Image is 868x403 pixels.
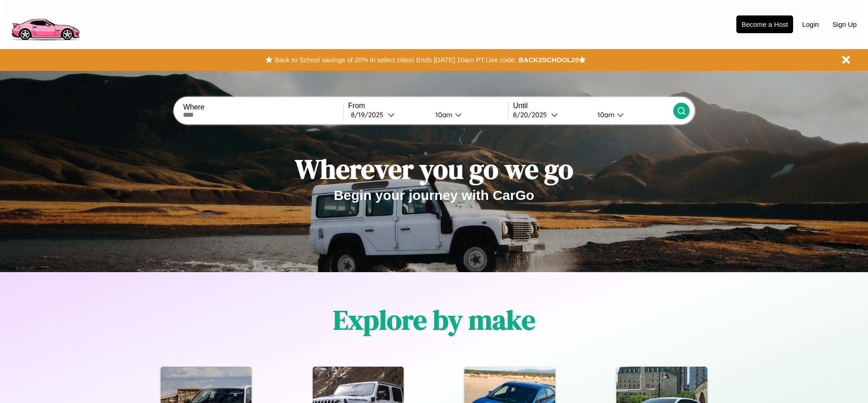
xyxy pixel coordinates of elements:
div: 8 / 19 / 2025 [351,110,388,119]
h1: Explore by make [333,301,535,338]
label: Until [513,102,673,110]
button: 10am [428,110,508,119]
b: BACK2SCHOOL20 [518,56,579,64]
div: 8 / 20 / 2025 [513,110,551,119]
label: From [348,102,508,110]
div: 10am [431,110,455,119]
label: Where [183,103,343,111]
button: Back to School savings of 20% in select cities! Ends [DATE] 10am PT.Use code: [272,54,518,66]
img: logo [7,5,84,43]
button: 8/19/2025 [348,110,428,119]
button: Become a Host [736,15,793,33]
button: Sign Up [828,16,861,33]
button: 10am [590,110,673,119]
div: 10am [593,110,617,119]
button: Login [798,16,824,33]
